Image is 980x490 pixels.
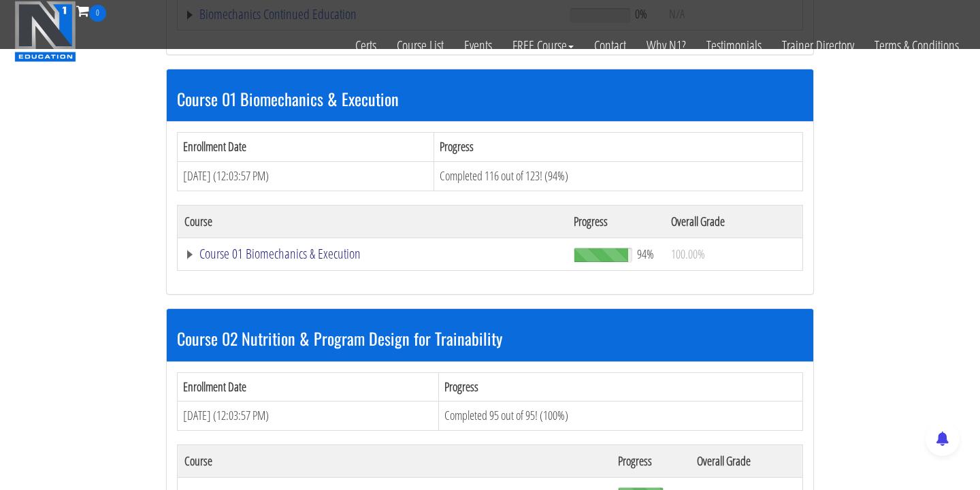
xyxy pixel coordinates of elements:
a: Course List [387,22,454,69]
a: Course 01 Biomechanics & Execution [184,247,560,261]
h3: Course 02 Nutrition & Program Design for Trainability [177,329,803,347]
th: Progress [567,205,664,238]
th: Enrollment Date [178,133,434,162]
th: Overall Grade [664,205,803,238]
a: FREE Course [502,22,584,69]
th: Progress [434,133,802,162]
td: 100.00% [664,238,803,270]
span: 94% [637,246,654,261]
img: n1-education [14,1,76,62]
td: Completed 95 out of 95! (100%) [439,402,803,431]
h3: Course 01 Biomechanics & Execution [177,90,803,108]
th: Progress [611,444,690,477]
th: Course [178,205,567,238]
a: Certs [345,22,387,69]
td: [DATE] (12:03:57 PM) [178,402,439,431]
a: Why N1? [636,22,696,69]
td: Completed 116 out of 123! (94%) [434,161,802,191]
th: Enrollment Date [178,372,439,402]
a: Terms & Conditions [864,22,969,69]
th: Progress [439,372,803,402]
th: Overall Grade [690,444,802,477]
td: [DATE] (12:03:57 PM) [178,161,434,191]
th: Course [178,444,611,477]
a: 0 [76,1,106,20]
span: 0 [89,5,106,22]
a: Testimonials [696,22,772,69]
a: Events [454,22,502,69]
a: Trainer Directory [772,22,864,69]
a: Contact [584,22,636,69]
